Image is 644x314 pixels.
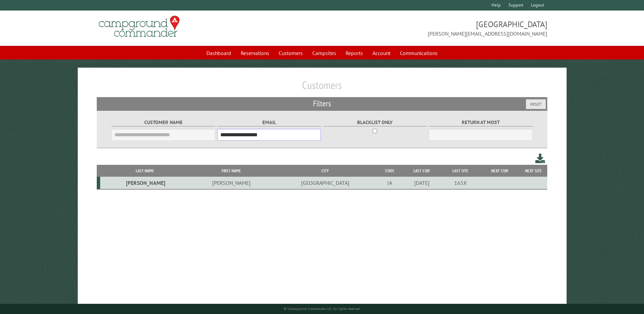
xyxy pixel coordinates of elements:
[322,19,547,38] span: [GEOGRAPHIC_DATA] [PERSON_NAME][EMAIL_ADDRESS][DOMAIN_NAME]
[273,177,377,189] td: [GEOGRAPHIC_DATA]
[520,165,547,177] th: Next Site
[342,47,367,59] a: Reports
[97,78,547,97] h1: Customers
[189,177,273,189] td: [PERSON_NAME]
[535,152,545,165] a: Download this customer list (.csv)
[479,165,520,177] th: Next Stay
[368,47,394,59] a: Account
[441,165,480,177] th: Last Site
[100,165,189,177] th: Last Name
[396,47,442,59] a: Communications
[323,119,427,126] label: Blacklist only
[526,99,546,109] button: Reset
[308,47,340,59] a: Campsites
[429,119,532,126] label: Return at most
[273,165,377,177] th: City
[237,47,273,59] a: Reservations
[441,177,480,189] td: 165X
[377,177,402,189] td: IA
[403,179,440,186] div: [DATE]
[275,47,307,59] a: Customers
[402,165,441,177] th: Last Stay
[97,97,547,110] h2: Filters
[111,119,215,126] label: Customer Name
[202,47,235,59] a: Dashboard
[97,13,182,40] img: Campground Commander
[100,177,189,189] td: [PERSON_NAME]
[189,165,273,177] th: First Name
[217,119,321,126] label: Email
[284,307,361,311] small: © Campground Commander LLC. All rights reserved.
[377,165,402,177] th: State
